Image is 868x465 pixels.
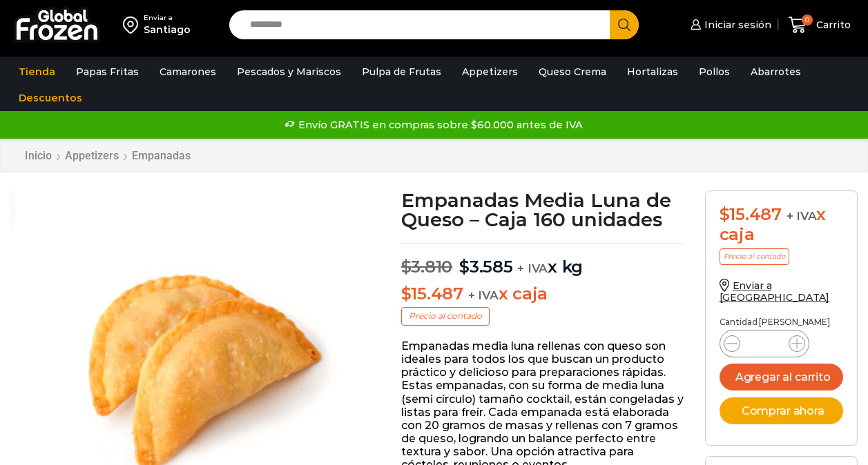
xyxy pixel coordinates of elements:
div: x caja [720,205,843,245]
button: Comprar ahora [720,397,843,424]
a: Appetizers [455,59,525,85]
span: + IVA [787,209,817,223]
span: $ [401,284,412,304]
a: 0 Carrito [785,9,854,41]
span: $ [401,257,412,277]
bdi: 15.487 [401,284,463,304]
bdi: 15.487 [720,204,782,224]
a: Empanadas [131,149,191,162]
a: Queso Crema [532,59,613,85]
bdi: 3.585 [459,257,513,277]
a: Iniciar sesión [687,11,771,39]
a: Camarones [153,59,223,85]
p: x kg [401,243,684,277]
a: Papas Fritas [69,59,146,85]
a: Enviar a [GEOGRAPHIC_DATA] [720,279,830,304]
div: Santiago [144,23,191,37]
span: $ [459,257,470,277]
span: 0 [802,14,813,26]
span: $ [720,204,730,224]
a: Descuentos [12,85,89,111]
span: + IVA [517,261,548,275]
button: Agregar al carrito [720,364,843,390]
a: Abarrotes [744,59,808,85]
h1: Empanadas Media Luna de Queso – Caja 160 unidades [401,190,684,229]
a: Appetizers [64,149,119,162]
a: Tienda [12,59,62,85]
nav: Breadcrumb [24,149,191,162]
a: Hortalizas [620,59,685,85]
div: Enviar a [144,13,191,23]
p: Cantidad [PERSON_NAME] [720,317,843,327]
span: Carrito [813,18,851,32]
a: Pollos [692,59,737,85]
a: Pulpa de Frutas [355,59,448,85]
span: Iniciar sesión [701,18,771,32]
p: Precio al contado [401,307,490,325]
bdi: 3.810 [401,257,453,277]
a: Inicio [24,149,52,162]
span: + IVA [468,288,499,302]
button: Search button [610,10,639,39]
a: Pescados y Mariscos [230,59,348,85]
img: address-field-icon.svg [123,13,144,37]
p: x caja [401,284,684,304]
p: Precio al contado [720,248,789,265]
input: Product quantity [751,334,778,353]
